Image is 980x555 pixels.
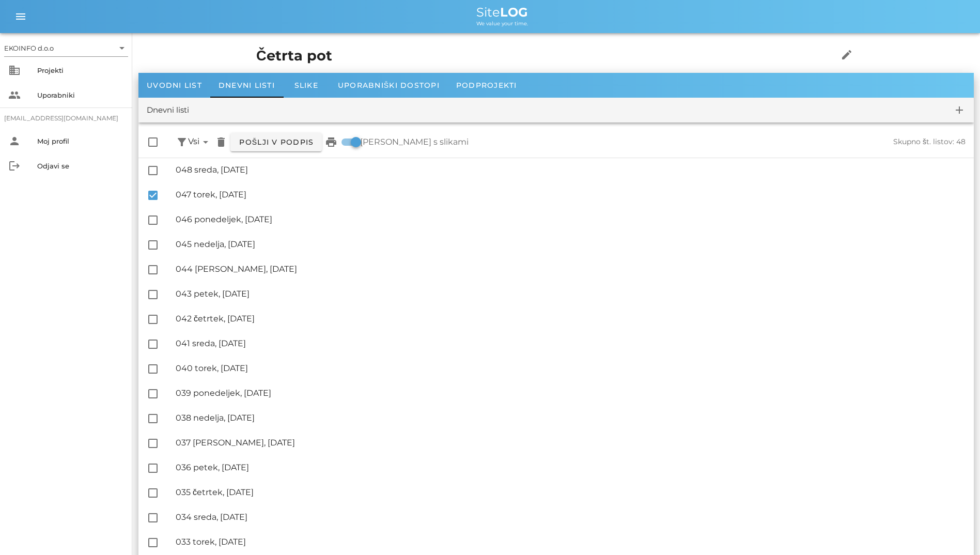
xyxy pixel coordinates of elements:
div: 044 [PERSON_NAME], [DATE] [176,264,966,274]
div: Dnevni listi [147,104,189,116]
div: 040 torek, [DATE] [176,363,966,373]
h1: Četrta pot [256,45,806,67]
div: 037 [PERSON_NAME], [DATE] [176,438,966,448]
b: LOG [500,5,528,20]
button: Pošlji v podpis [230,133,322,151]
div: 034 sreda, [DATE] [176,512,966,522]
i: logout [8,160,21,172]
span: Slike [294,81,318,90]
span: Uvodni list [147,81,202,90]
i: arrow_drop_down [199,136,212,148]
i: delete [215,136,227,148]
i: person [8,135,21,147]
span: Site [476,5,528,20]
div: Skupno št. listov: 48 [717,137,966,146]
i: add [953,104,966,116]
div: Pripomoček za klepet [928,505,980,555]
i: edit [841,49,853,61]
div: 041 sreda, [DATE] [176,338,966,348]
div: Uporabniki [37,91,124,99]
i: business [8,64,21,76]
div: 046 ponedeljek, [DATE] [176,214,966,224]
i: arrow_drop_down [116,42,128,54]
span: We value your time. [476,20,528,27]
div: 038 nedelja, [DATE] [176,413,966,423]
div: 039 ponedeljek, [DATE] [176,388,966,398]
div: EKOINFO d.o.o [4,43,54,53]
span: Dnevni listi [219,81,275,90]
div: 047 torek, [DATE] [176,190,966,199]
i: print [325,136,337,148]
div: 033 torek, [DATE] [176,537,966,547]
label: [PERSON_NAME] s slikami [360,137,469,147]
span: Vsi [188,135,212,148]
span: Uporabniški dostopi [338,81,440,90]
i: people [8,89,21,101]
div: Moj profil [37,137,124,145]
span: Pošlji v podpis [239,137,314,147]
div: EKOINFO d.o.o [4,40,128,56]
i: menu [14,10,27,23]
div: 043 petek, [DATE] [176,289,966,299]
div: 035 četrtek, [DATE] [176,487,966,497]
div: 042 četrtek, [DATE] [176,314,966,323]
div: 036 petek, [DATE] [176,463,966,472]
iframe: Chat Widget [928,505,980,555]
div: Odjavi se [37,162,124,170]
div: Projekti [37,66,124,74]
button: filter_alt [176,135,188,148]
div: 045 nedelja, [DATE] [176,239,966,249]
span: Podprojekti [456,81,517,90]
div: 048 sreda, [DATE] [176,165,966,175]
